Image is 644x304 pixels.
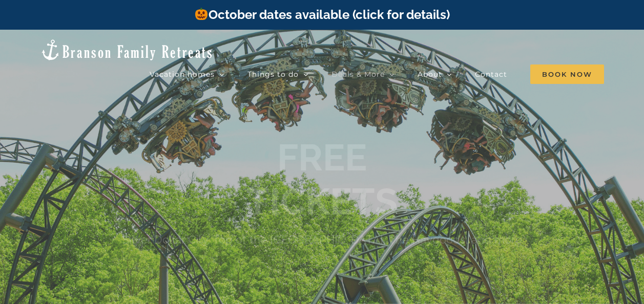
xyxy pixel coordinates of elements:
h4: Silver Dollar City, Top of the [GEOGRAPHIC_DATA], The Haygoods, and more [122,233,522,247]
span: Book Now [530,64,604,84]
a: About [418,64,452,84]
a: Things to do [247,64,308,84]
span: About [418,71,442,78]
span: Deals & More [331,71,385,78]
span: Things to do [247,71,299,78]
a: Deals & More [331,64,394,84]
a: October dates available (click for details) [194,7,449,22]
b: FREE TICKETS [246,136,398,223]
a: Vacation homes [150,64,224,84]
img: 🎃 [195,8,207,20]
a: Contact [475,64,507,84]
span: Vacation homes [150,71,215,78]
img: Branson Family Retreats Logo [40,38,214,61]
nav: Main Menu [150,64,604,84]
a: Book Now [530,64,604,84]
span: Contact [475,71,507,78]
